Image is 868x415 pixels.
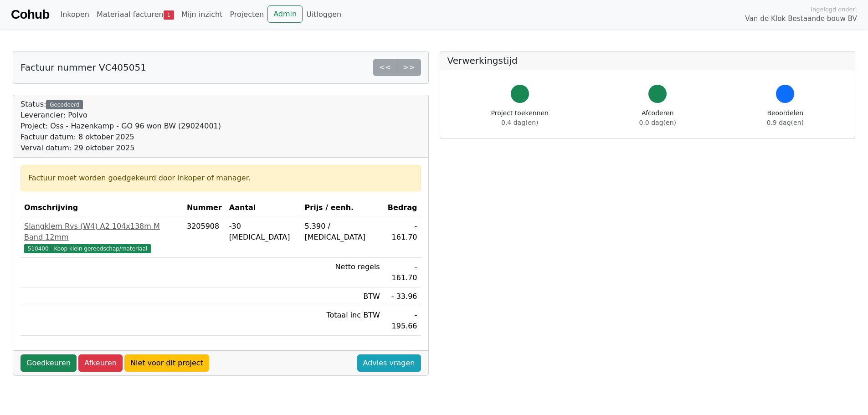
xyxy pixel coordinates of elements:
[501,119,538,126] span: 0.4 dag(en)
[767,108,804,128] div: Beoordelen
[447,55,848,66] h5: Verwerkingstijd
[301,287,384,306] td: BTW
[28,173,413,184] div: Factuur moet worden goedgekeurd door inkoper of manager.
[301,306,384,336] td: Totaal inc BTW
[639,108,676,128] div: Afcoderen
[767,119,804,126] span: 0.9 dag(en)
[24,221,180,243] div: Slangklem Rvs (W4) A2 104x138m M Band 12mm
[21,199,183,217] th: Omschrijving
[21,99,221,154] div: Status:
[267,5,303,23] a: Admin
[93,5,178,24] a: Materiaal facturen1
[21,132,221,143] div: Factuur datum: 8 oktober 2025
[639,119,676,126] span: 0.0 dag(en)
[164,10,174,20] span: 1
[384,199,421,217] th: Bedrag
[301,199,384,217] th: Prijs / eenh.
[745,14,857,24] span: Van de Klok Bestaande bouw BV
[301,258,384,287] td: Netto regels
[811,5,857,14] span: Ingelogd onder:
[384,306,421,336] td: - 195.66
[124,354,209,372] a: Niet voor dit project
[21,354,77,372] a: Goedkeuren
[226,5,267,24] a: Projecten
[21,62,146,73] h5: Factuur nummer VC405051
[303,5,345,24] a: Uitloggen
[229,221,298,243] div: -30 [MEDICAL_DATA]
[24,244,151,253] span: 510400 - Koop klein gereedschap/materiaal
[384,258,421,287] td: - 161.70
[21,110,221,121] div: Leverancier: Polvo
[178,5,226,24] a: Mijn inzicht
[21,143,221,154] div: Verval datum: 29 oktober 2025
[56,5,92,24] a: Inkopen
[384,287,421,306] td: - 33.96
[78,354,123,372] a: Afkeuren
[183,199,226,217] th: Nummer
[357,354,421,372] a: Advies vragen
[21,121,221,132] div: Project: Oss - Hazenkamp - GO 96 won BW (29024001)
[46,100,83,109] div: Gecodeerd
[226,199,301,217] th: Aantal
[11,4,49,26] a: Cohub
[491,108,549,128] div: Project toekennen
[305,221,380,243] div: 5.390 / [MEDICAL_DATA]
[183,217,226,258] td: 3205908
[24,221,180,254] a: Slangklem Rvs (W4) A2 104x138m M Band 12mm510400 - Koop klein gereedschap/materiaal
[384,217,421,258] td: - 161.70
